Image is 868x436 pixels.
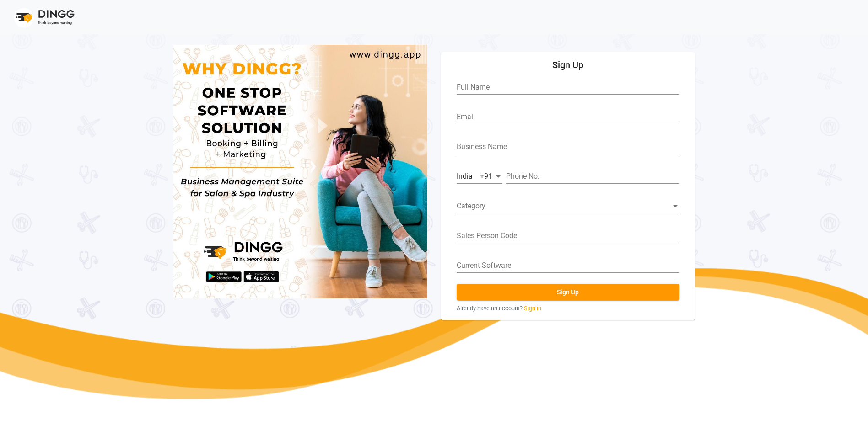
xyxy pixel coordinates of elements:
span: Sign Up [557,288,579,296]
input: current software (if any) [457,261,679,270]
button: Sign Up [457,284,679,300]
a: Sign in [524,304,541,313]
span: India +91 [457,172,492,181]
span: Already have an account? [457,304,523,313]
h5: Sign Up [448,59,688,70]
